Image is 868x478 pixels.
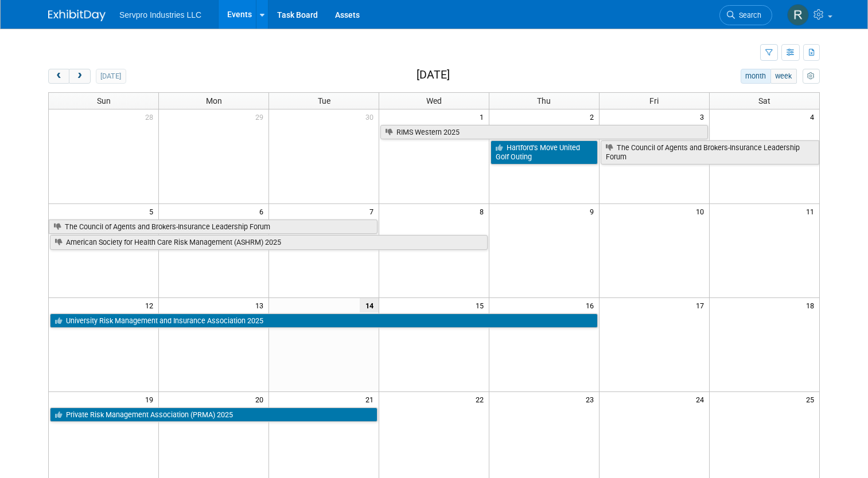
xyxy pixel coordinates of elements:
a: RIMS Western 2025 [380,125,708,140]
span: 1 [478,109,489,124]
a: Search [719,5,772,25]
a: Hartford’s Move United Golf Outing [491,140,598,164]
span: 13 [254,298,268,312]
span: Thu [537,96,551,105]
span: 12 [144,298,158,312]
span: Mon [206,96,222,105]
span: Search [735,11,761,19]
span: 17 [695,298,709,312]
span: 19 [144,392,158,406]
span: Tue [318,96,330,105]
a: University Risk Management and Insurance Association 2025 [50,314,598,328]
span: 25 [805,392,819,406]
span: 8 [478,204,489,218]
i: Personalize Calendar [807,73,815,80]
span: 20 [254,392,268,406]
button: month [741,69,771,84]
span: 24 [695,392,709,406]
span: Sun [97,96,111,105]
button: [DATE] [96,69,126,84]
a: American Society for Health Care Risk Management (ASHRM) 2025 [50,235,488,250]
span: 18 [805,298,819,312]
span: 30 [364,109,379,124]
span: 28 [144,109,158,124]
span: 9 [589,204,599,218]
span: Sat [758,96,770,105]
span: 6 [258,204,268,218]
a: The Council of Agents and Brokers-Insurance Leadership Forum [49,220,377,234]
button: week [770,69,797,84]
span: 10 [695,204,709,218]
span: 15 [474,298,489,312]
a: Private Risk Management Association (PRMA) 2025 [50,408,377,422]
span: Servpro Industries LLC [119,10,201,19]
span: 29 [254,109,268,124]
span: Fri [649,96,659,105]
span: 2 [589,109,599,124]
span: 3 [699,109,709,124]
span: 4 [809,109,819,124]
span: 11 [805,204,819,218]
img: ExhibitDay [48,10,106,21]
span: 22 [474,392,489,406]
span: 16 [585,298,599,312]
h2: [DATE] [417,69,450,81]
span: 23 [585,392,599,406]
span: 21 [364,392,379,406]
button: myCustomButton [803,69,820,84]
span: Wed [426,96,442,105]
img: Rick Dubois [787,4,809,26]
button: next [69,69,90,84]
button: prev [48,69,69,84]
a: The Council of Agents and Brokers-Insurance Leadership Forum [601,140,819,164]
span: 7 [368,204,379,218]
span: 14 [360,298,379,312]
span: 5 [148,204,158,218]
